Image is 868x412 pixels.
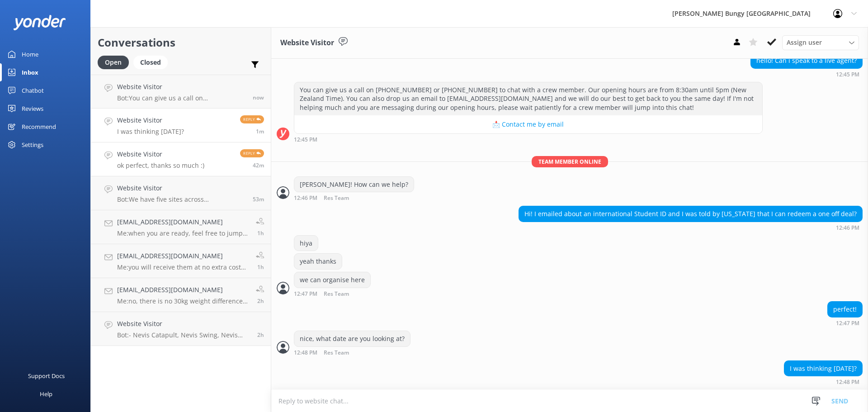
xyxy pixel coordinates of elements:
span: Reply [240,149,264,157]
a: Website VisitorBot:We have five sites across [GEOGRAPHIC_DATA], located in [GEOGRAPHIC_DATA], [GE... [91,176,271,210]
div: 12:45pm 18-Aug-2025 (UTC +12:00) Pacific/Auckland [750,71,863,77]
span: Assign user [787,38,822,47]
div: perfect! [828,302,862,317]
div: hello! Can i speak to a live agent? [751,53,862,68]
p: I was thinking [DATE]? [117,128,184,136]
div: we can organise here [294,272,370,288]
span: 11:56am 18-Aug-2025 (UTC +12:00) Pacific/Auckland [253,195,264,203]
span: 10:40am 18-Aug-2025 (UTC +12:00) Pacific/Auckland [257,297,264,305]
h4: [EMAIL_ADDRESS][DOMAIN_NAME] [117,285,249,295]
div: hiya [294,236,318,251]
h2: Conversations [98,34,264,51]
span: 11:04am 18-Aug-2025 (UTC +12:00) Pacific/Auckland [257,263,264,271]
div: Hi! I emailed about an international Student ID and I was told by [US_STATE] that I can redeem a ... [519,206,862,222]
strong: 12:46 PM [294,195,317,201]
strong: 12:46 PM [836,225,859,231]
h3: Website Visitor [280,37,334,49]
div: 12:45pm 18-Aug-2025 (UTC +12:00) Pacific/Auckland [294,136,763,142]
span: Res Team [324,350,349,356]
div: Recommend [22,118,56,136]
strong: 12:45 PM [836,72,859,77]
div: I was thinking [DATE]? [784,361,862,376]
a: Website VisitorBot:You can give us a call on [PHONE_NUMBER] or [PHONE_NUMBER] to chat with a crew... [91,75,271,109]
img: yonder-white-logo.png [14,15,66,30]
h4: Website Visitor [117,82,246,92]
div: Assign User [782,35,859,50]
p: Me: when you are ready, feel free to jump back on the chat (not email) between 8:30am-5pm NZT, we... [117,229,249,237]
h4: [EMAIL_ADDRESS][DOMAIN_NAME] [117,217,249,227]
div: Help [40,385,52,403]
span: 12:48pm 18-Aug-2025 (UTC +12:00) Pacific/Auckland [256,128,264,135]
h4: Website Visitor [117,115,184,125]
p: Me: no, there is no 30kg weight difference requirement for the the Swing, provided you both are a... [117,297,249,305]
h4: Website Visitor [117,319,250,329]
span: 12:07pm 18-Aug-2025 (UTC +12:00) Pacific/Auckland [253,161,264,169]
strong: 12:48 PM [294,350,317,356]
a: Website VisitorBot:- Nevis Catapult, Nevis Swing, Nevis Bungy: Please allow 4 hours for all Nevis... [91,312,271,346]
div: 12:47pm 18-Aug-2025 (UTC +12:00) Pacific/Auckland [827,320,863,326]
p: Me: you will receive them at no extra cost on the day [117,263,249,271]
strong: 12:45 PM [294,137,317,142]
a: Open [98,57,133,67]
div: 12:46pm 18-Aug-2025 (UTC +12:00) Pacific/Auckland [294,194,414,201]
div: You can give us a call on [PHONE_NUMBER] or [PHONE_NUMBER] to chat with a crew member. Our openin... [294,82,762,115]
span: 10:36am 18-Aug-2025 (UTC +12:00) Pacific/Auckland [257,331,264,339]
p: Bot: We have five sites across [GEOGRAPHIC_DATA], located in [GEOGRAPHIC_DATA], [GEOGRAPHIC_DATA]... [117,195,246,204]
a: [EMAIL_ADDRESS][DOMAIN_NAME]Me:no, there is no 30kg weight difference requirement for the the Swi... [91,278,271,312]
h4: Website Visitor [117,183,246,193]
strong: 12:47 PM [294,291,317,297]
div: yeah thanks [294,254,342,269]
div: 12:48pm 18-Aug-2025 (UTC +12:00) Pacific/Auckland [784,379,863,385]
p: ok perfect, thanks so much :) [117,161,204,170]
strong: 12:47 PM [836,321,859,326]
div: 12:47pm 18-Aug-2025 (UTC +12:00) Pacific/Auckland [294,290,378,297]
span: 11:05am 18-Aug-2025 (UTC +12:00) Pacific/Auckland [257,229,264,237]
div: Support Docs [28,367,65,385]
span: Res Team [324,195,349,201]
a: [EMAIL_ADDRESS][DOMAIN_NAME]Me:when you are ready, feel free to jump back on the chat (not email)... [91,210,271,244]
a: Website VisitorI was thinking [DATE]?Reply1m [91,109,271,142]
button: 📩 Contact me by email [294,115,762,133]
a: Website Visitorok perfect, thanks so much :)Reply42m [91,142,271,176]
div: Settings [22,136,43,154]
div: nice, what date are you looking at? [294,331,410,346]
div: Chatbot [22,81,44,99]
a: [EMAIL_ADDRESS][DOMAIN_NAME]Me:you will receive them at no extra cost on the day1h [91,244,271,278]
span: Team member online [532,156,608,167]
p: Bot: You can give us a call on [PHONE_NUMBER] or [PHONE_NUMBER] to chat with a crew member. Our o... [117,94,246,102]
strong: 12:48 PM [836,379,859,385]
div: Home [22,45,38,63]
p: Bot: - Nevis Catapult, Nevis Swing, Nevis Bungy: Please allow 4 hours for all Nevis activities. -... [117,331,250,339]
span: Res Team [324,291,349,297]
a: Closed [133,57,172,67]
span: 12:49pm 18-Aug-2025 (UTC +12:00) Pacific/Auckland [253,94,264,101]
div: Open [98,56,129,69]
div: [PERSON_NAME]! How can we help? [294,177,414,192]
span: Reply [240,115,264,123]
div: 12:46pm 18-Aug-2025 (UTC +12:00) Pacific/Auckland [519,224,863,231]
div: 12:48pm 18-Aug-2025 (UTC +12:00) Pacific/Auckland [294,349,410,356]
div: Inbox [22,63,38,81]
h4: Website Visitor [117,149,204,159]
div: Reviews [22,99,43,118]
h4: [EMAIL_ADDRESS][DOMAIN_NAME] [117,251,249,261]
div: Closed [133,56,168,69]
